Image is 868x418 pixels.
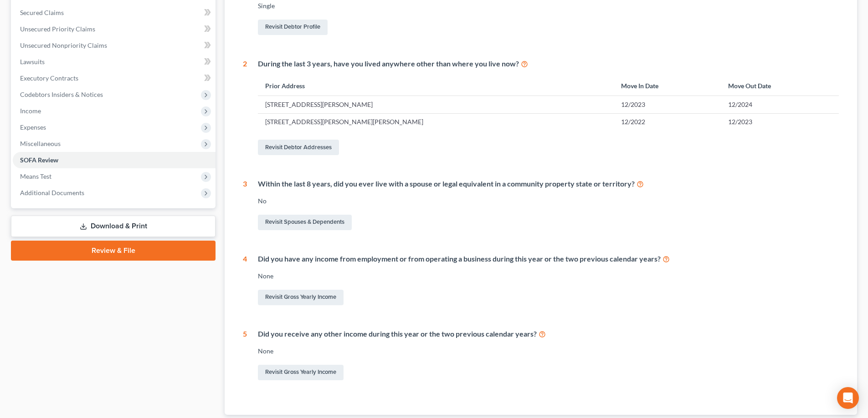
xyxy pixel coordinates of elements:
td: [STREET_ADDRESS][PERSON_NAME][PERSON_NAME] [258,113,614,131]
div: 5 [243,329,247,382]
span: Expenses [20,123,46,131]
span: Additional Documents [20,189,84,196]
div: None [258,347,839,356]
div: Within the last 8 years, did you ever live with a spouse or legal equivalent in a community prope... [258,179,839,189]
td: 12/2023 [614,96,721,113]
a: Revisit Gross Yearly Income [258,365,344,380]
div: During the last 3 years, have you lived anywhere other than where you live now? [258,59,839,69]
a: Unsecured Priority Claims [13,21,216,37]
a: Revisit Debtor Addresses [258,140,339,155]
div: 2 [243,59,247,157]
span: Lawsuits [20,58,45,65]
a: Lawsuits [13,54,216,70]
td: [STREET_ADDRESS][PERSON_NAME] [258,96,614,113]
a: Revisit Spouses & Dependents [258,215,352,230]
a: Review & File [11,241,216,261]
div: 4 [243,254,247,307]
div: Single [258,1,839,10]
span: Income [20,107,41,115]
a: Revisit Debtor Profile [258,20,328,35]
span: Miscellaneous [20,140,61,147]
span: Unsecured Priority Claims [20,25,95,33]
div: 3 [243,179,247,232]
span: Codebtors Insiders & Notices [20,91,103,98]
div: No [258,196,839,206]
a: Download & Print [11,216,216,237]
div: Did you have any income from employment or from operating a business during this year or the two ... [258,254,839,264]
a: SOFA Review [13,152,216,168]
a: Revisit Gross Yearly Income [258,290,344,305]
span: Secured Claims [20,9,64,16]
span: Unsecured Nonpriority Claims [20,41,107,49]
a: Unsecured Nonpriority Claims [13,37,216,54]
th: Prior Address [258,76,614,96]
div: Did you receive any other income during this year or the two previous calendar years? [258,329,839,339]
div: None [258,272,839,281]
span: Means Test [20,172,51,180]
span: SOFA Review [20,156,58,164]
td: 12/2022 [614,113,721,131]
div: Open Intercom Messenger [837,387,859,409]
th: Move In Date [614,76,721,96]
th: Move Out Date [721,76,839,96]
td: 12/2024 [721,96,839,113]
span: Executory Contracts [20,74,78,82]
a: Executory Contracts [13,70,216,86]
td: 12/2023 [721,113,839,131]
a: Secured Claims [13,5,216,21]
